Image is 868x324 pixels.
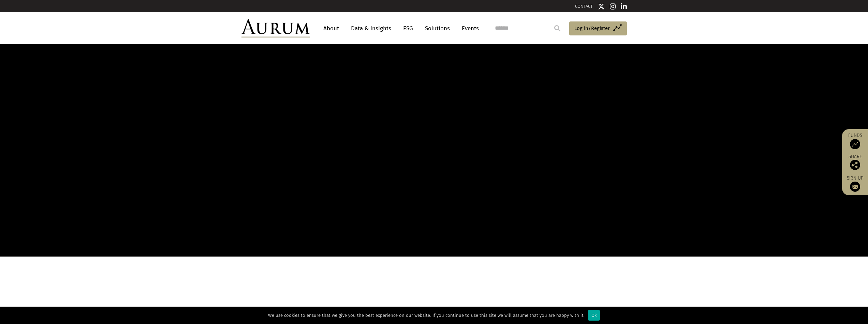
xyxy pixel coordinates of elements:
a: Log in/Register [569,21,627,36]
input: Submit [550,21,564,35]
div: Ok [588,310,600,321]
span: Log in/Register [574,24,610,32]
a: Sign up [845,175,865,192]
a: ESG [400,22,416,35]
a: Funds [845,133,865,149]
a: About [320,22,342,35]
img: Share this post [850,160,860,170]
a: CONTACT [575,4,593,9]
a: Data & Insights [348,22,395,35]
a: Solutions [422,22,453,35]
img: Instagram icon [610,3,616,10]
div: Share [845,154,865,170]
a: Events [458,22,479,35]
img: Aurum [241,19,310,37]
img: Access Funds [850,139,860,149]
img: Twitter icon [598,3,605,10]
img: Linkedin icon [621,3,627,10]
img: Sign up to our newsletter [850,182,860,192]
